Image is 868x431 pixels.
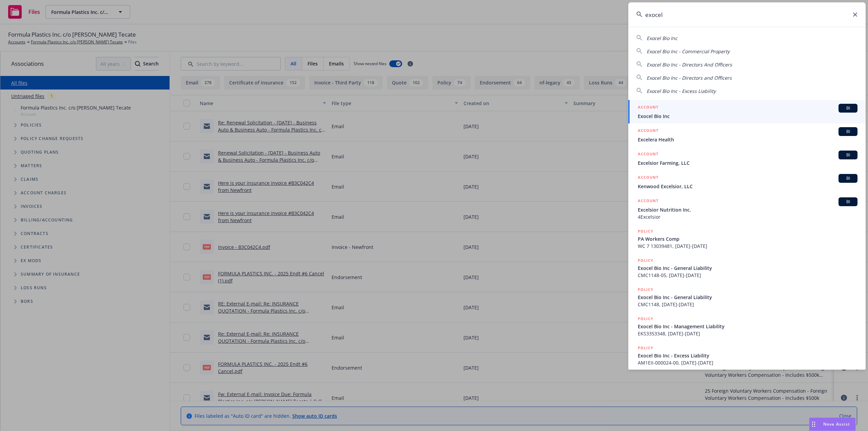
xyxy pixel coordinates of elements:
[638,323,857,330] span: Exocel Bio Inc - Management Liability
[638,174,658,182] h5: ACCOUNT
[638,127,658,135] h5: ACCOUNT
[628,194,866,224] a: ACCOUNTBIExcelsior Nutrition Inc.4Excelsior
[841,129,855,135] span: BI
[809,417,856,431] button: Nova Assist
[628,147,866,170] a: ACCOUNTBIExcelsior Farming, LLC
[638,151,658,159] h5: ACCOUNT
[638,159,857,166] span: Excelsior Farming, LLC
[638,113,857,120] span: Exocel Bio Inc
[638,315,653,322] h5: POLICY
[638,345,653,351] h5: POLICY
[638,235,857,242] span: PA Workers Comp
[841,175,855,181] span: BI
[823,421,850,427] span: Nova Assist
[638,359,857,366] span: AM1EII-000024-00, [DATE]-[DATE]
[647,88,716,94] span: Exocel Bio Inc - Excess Liability
[647,48,730,55] span: Exocel Bio Inc - Commercial Property
[809,418,818,431] div: Drag to move
[841,199,855,205] span: BI
[638,136,857,143] span: Excelera Health
[638,206,857,213] span: Excelsior Nutrition Inc.
[638,265,857,272] span: Exocel Bio Inc - General Liability
[628,170,866,194] a: ACCOUNTBIKenwood Excelsior, LLC
[638,330,857,337] span: EKS3353348, [DATE]-[DATE]
[628,100,866,123] a: ACCOUNTBIExocel Bio Inc
[638,183,857,190] span: Kenwood Excelsior, LLC
[628,312,866,341] a: POLICYExocel Bio Inc - Management LiabilityEKS3353348, [DATE]-[DATE]
[647,61,732,68] span: Exocel Bio Inc - Directors And Officers
[841,105,855,111] span: BI
[628,253,866,282] a: POLICYExocel Bio Inc - General LiabilityCMC1148-05, [DATE]-[DATE]
[628,2,866,27] input: Search...
[638,197,658,205] h5: ACCOUNT
[638,257,653,264] h5: POLICY
[647,35,677,41] span: Exocel Bio Inc
[638,352,857,359] span: Exocel Bio Inc - Excess Liability
[638,301,857,308] span: CMC1148, [DATE]-[DATE]
[841,152,855,158] span: BI
[628,282,866,312] a: POLICYExocel Bio Inc - General LiabilityCMC1148, [DATE]-[DATE]
[638,272,857,279] span: CMC1148-05, [DATE]-[DATE]
[638,104,658,112] h5: ACCOUNT
[638,213,857,220] span: 4Excelsior
[638,294,857,301] span: Exocel Bio Inc - General Liability
[638,242,857,250] span: WC 7 13039481, [DATE]-[DATE]
[628,123,866,147] a: ACCOUNTBIExcelera Health
[638,228,653,235] h5: POLICY
[638,286,653,293] h5: POLICY
[628,224,866,253] a: POLICYPA Workers CompWC 7 13039481, [DATE]-[DATE]
[628,341,866,370] a: POLICYExocel Bio Inc - Excess LiabilityAM1EII-000024-00, [DATE]-[DATE]
[647,75,732,81] span: Exocel Bio Inc - Directors and Officers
